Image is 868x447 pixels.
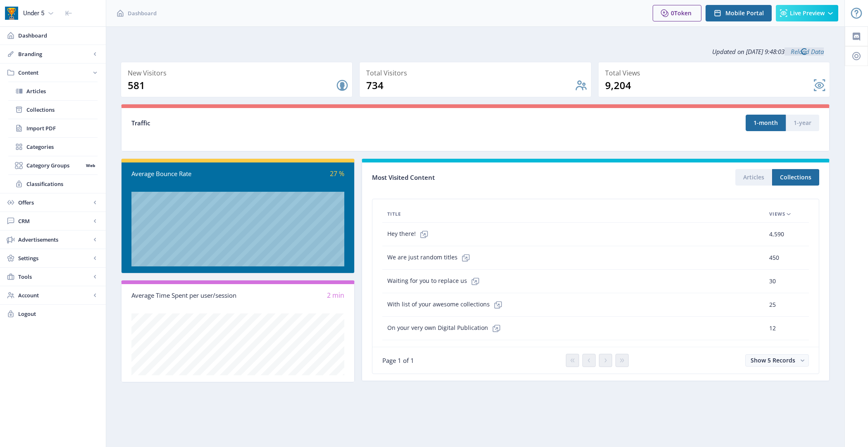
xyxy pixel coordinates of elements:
[26,161,83,169] span: Category Groups
[238,291,345,300] div: 2 min
[769,253,779,263] span: 450
[26,143,98,151] span: Categories
[725,10,764,16] span: Mobile Portal
[387,249,474,266] span: We are just random titles
[605,67,826,79] div: Total Views
[5,7,18,20] img: app-icon.png
[18,217,91,225] span: CRM
[776,5,838,21] button: Live Preview
[131,291,238,300] div: Average Time Spent per user/session
[131,169,238,179] div: Average Bounce Rate
[26,87,98,95] span: Articles
[18,291,91,299] span: Account
[746,115,786,131] button: 1-month
[8,101,98,119] a: Collections
[387,226,432,242] span: Hey there!
[769,300,776,310] span: 25
[18,310,99,318] span: Logout
[605,79,813,92] div: 9,204
[121,41,830,62] div: Updated on [DATE] 9:48:03
[26,124,98,132] span: Import PDF
[128,9,157,17] span: Dashboard
[26,180,98,188] span: Classifications
[18,50,91,58] span: Branding
[674,9,692,17] span: Token
[8,156,98,174] a: Category GroupsWeb
[706,5,772,21] button: Mobile Portal
[785,47,824,56] a: Reload Data
[387,209,401,219] span: Title
[18,68,91,77] span: Content
[387,296,506,313] span: With list of your awesome collections
[786,115,819,131] button: 1-year
[128,79,336,92] div: 581
[8,175,98,193] a: Classifications
[735,169,772,186] button: Articles
[23,4,44,22] div: Under 5
[18,31,99,40] span: Dashboard
[769,323,776,333] span: 12
[18,273,91,281] span: Tools
[769,209,785,219] span: Views
[372,171,596,184] div: Most Visited Content
[769,229,784,239] span: 4,590
[131,118,475,128] div: Traffic
[366,67,587,79] div: Total Visitors
[769,276,776,286] span: 30
[751,356,795,364] span: Show 5 Records
[382,356,414,365] span: Page 1 of 1
[128,67,349,79] div: New Visitors
[26,106,98,114] span: Collections
[330,169,344,178] span: 27 %
[790,10,825,16] span: Live Preview
[8,119,98,137] a: Import PDF
[366,79,574,92] div: 734
[387,320,505,336] span: On your very own Digital Publication
[83,161,98,169] nb-badge: Web
[18,254,91,262] span: Settings
[18,198,91,207] span: Offers
[18,235,91,244] span: Advertisements
[8,138,98,156] a: Categories
[8,82,98,100] a: Articles
[772,169,819,186] button: Collections
[653,5,701,21] button: 0Token
[387,273,484,289] span: Waiting for you to replace us
[745,354,809,367] button: Show 5 Records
